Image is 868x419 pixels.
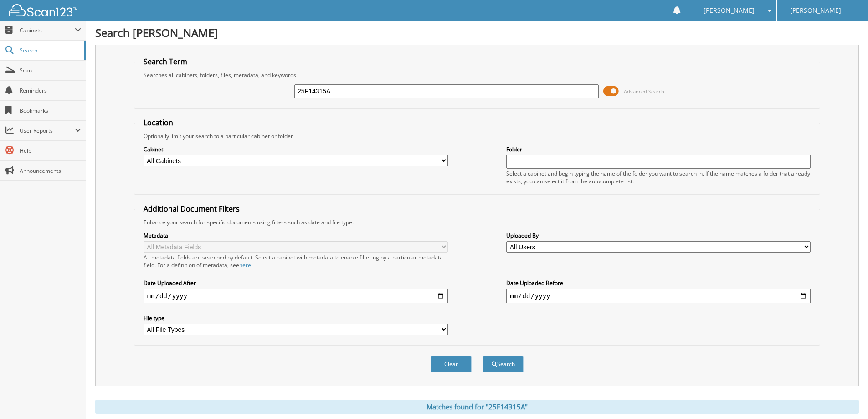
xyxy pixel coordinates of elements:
[506,289,811,303] input: end
[144,289,448,303] input: start
[139,118,178,128] legend: Location
[506,279,811,287] label: Date Uploaded Before
[95,400,859,414] div: Matches found for "25F14315A"
[95,25,859,40] h1: Search [PERSON_NAME]
[20,87,81,94] span: Reminders
[506,170,811,185] div: Select a cabinet and begin typing the name of the folder you want to search in. If the name match...
[144,253,448,269] div: All metadata fields are searched by default. Select a cabinet with metadata to enable filtering b...
[506,145,811,153] label: Folder
[239,261,251,269] a: here
[20,127,75,134] span: User Reports
[790,8,841,13] span: [PERSON_NAME]
[20,67,81,74] span: Scan
[139,132,815,140] div: Optionally limit your search to a particular cabinet or folder
[144,279,448,287] label: Date Uploaded After
[139,57,192,67] legend: Search Term
[144,314,448,322] label: File type
[20,26,75,34] span: Cabinets
[506,232,811,239] label: Uploaded By
[20,47,80,54] span: Search
[483,356,524,372] button: Search
[9,4,77,16] img: scan123-logo-white.svg
[144,232,448,239] label: Metadata
[144,145,448,153] label: Cabinet
[624,88,664,95] span: Advanced Search
[431,356,472,372] button: Clear
[139,218,815,226] div: Enhance your search for specific documents using filters such as date and file type.
[20,107,81,114] span: Bookmarks
[704,8,755,13] span: [PERSON_NAME]
[139,204,244,214] legend: Additional Document Filters
[139,71,815,79] div: Searches all cabinets, folders, files, metadata, and keywords
[20,167,81,175] span: Announcements
[20,147,81,155] span: Help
